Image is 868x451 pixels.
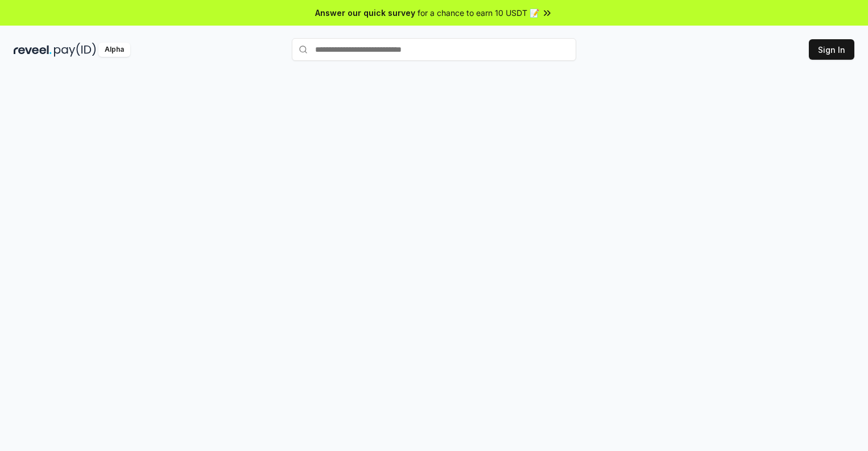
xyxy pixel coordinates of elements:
[809,39,854,60] button: Sign In
[315,7,415,19] span: Answer our quick survey
[14,43,52,57] img: reveel_dark
[418,7,539,19] span: for a chance to earn 10 USDT 📝
[98,43,130,57] div: Alpha
[54,43,96,57] img: pay_id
